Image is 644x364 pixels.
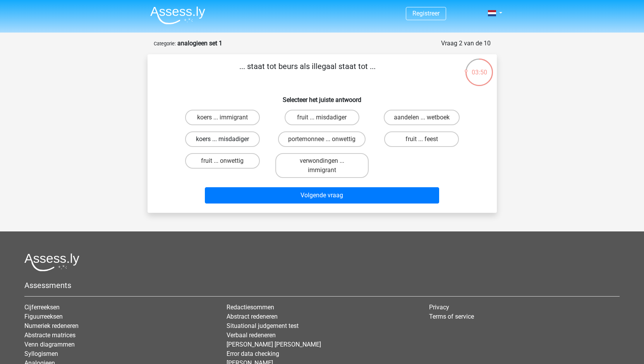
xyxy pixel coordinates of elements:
a: Verbaal redeneren [227,331,276,339]
a: Registreer [412,10,440,17]
a: Error data checking [227,350,279,357]
a: Abstract redeneren [227,313,278,320]
label: koers ... immigrant [185,110,260,125]
label: fruit ... feest [384,131,459,147]
strong: analogieen set 1 [177,40,222,47]
a: Redactiesommen [227,304,274,311]
img: Assessly [150,6,205,24]
div: 03:50 [465,58,494,77]
a: Cijferreeksen [24,304,60,311]
label: verwondingen ... immigrant [275,153,369,178]
a: Figuurreeksen [24,313,63,320]
a: Syllogismen [24,350,58,357]
a: Abstracte matrices [24,331,76,339]
a: Privacy [429,304,449,311]
label: aandelen ... wetboek [384,110,460,125]
label: fruit ... onwettig [185,153,260,169]
img: Assessly logo [24,253,79,271]
label: fruit ... misdadiger [285,110,359,125]
a: [PERSON_NAME] [PERSON_NAME] [227,341,321,348]
h6: Selecteer het juiste antwoord [160,90,484,104]
button: Volgende vraag [205,187,439,204]
h5: Assessments [24,281,620,290]
small: Categorie: [154,41,176,47]
a: Situational judgement test [227,322,299,329]
a: Terms of service [429,313,474,320]
p: ... staat tot beurs als illegaal staat tot ... [160,60,455,84]
label: koers ... misdadiger [185,131,260,147]
div: Vraag 2 van de 10 [441,39,491,48]
a: Venn diagrammen [24,341,75,348]
a: Numeriek redeneren [24,322,79,329]
label: portemonnee ... onwettig [278,131,366,147]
